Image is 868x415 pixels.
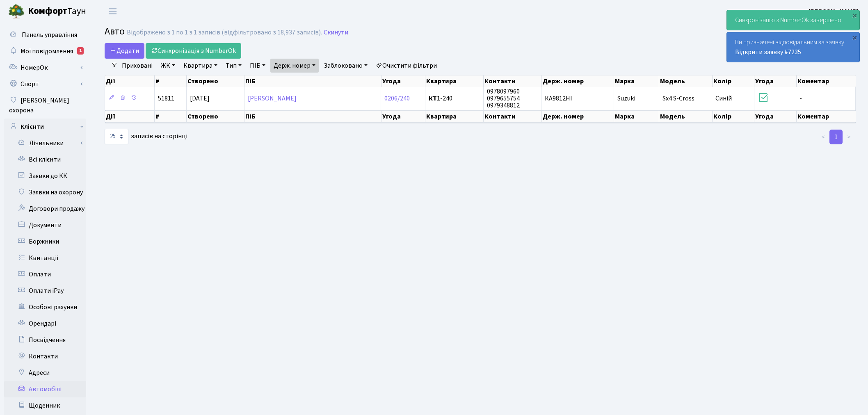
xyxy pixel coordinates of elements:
a: Мої повідомлення1 [4,43,86,59]
span: - [799,94,802,103]
th: Колір [713,110,754,123]
th: Коментар [797,110,856,123]
span: [DATE] [190,94,210,103]
div: Відображено з 1 по 1 з 1 записів (відфільтровано з 18,937 записів). [127,29,322,36]
span: Мої повідомлення [21,47,73,56]
th: Угода [381,75,426,87]
a: Панель управління [4,27,86,43]
a: Скинути [324,29,348,36]
b: Комфорт [28,5,67,18]
a: Контакти [4,348,86,365]
div: 1 [77,47,84,55]
span: Sx4 S-Cross [662,94,694,103]
th: Коментар [797,75,856,87]
th: Створено [187,75,244,87]
th: Квартира [425,75,484,87]
a: Заявки на охорону [4,184,86,201]
a: Клієнти [4,119,86,135]
a: Заблоковано [320,59,371,73]
label: записів на сторінці [105,129,187,144]
a: Всі клієнти [4,151,86,168]
div: Ви призначені відповідальним за заявку [727,32,859,62]
th: Створено [187,110,244,123]
th: ПІБ [244,75,381,87]
th: Квартира [425,110,484,123]
th: Держ. номер [542,110,614,123]
th: Угода [754,75,797,87]
th: ПІБ [244,110,381,123]
a: ПІБ [247,59,269,73]
button: Переключити навігацію [103,5,123,18]
a: Щоденник [4,397,86,414]
b: [PERSON_NAME] [809,7,858,16]
th: Угода [381,110,426,123]
a: Документи [4,217,86,233]
a: Особові рахунки [4,299,86,315]
a: ЖК [158,59,178,73]
th: Модель [659,75,712,87]
a: Очистити фільтри [372,59,440,73]
span: Панель управління [22,30,77,39]
div: Cинхронізацію з NumberOk завершено [727,10,859,30]
th: Дії [105,75,155,87]
a: [PERSON_NAME] [809,7,858,16]
a: Автомобілі [4,381,86,397]
a: [PERSON_NAME] охорона [4,92,86,119]
span: КА9812НІ [545,94,572,103]
select: записів на сторінці [105,129,128,144]
a: Тип [222,59,245,73]
a: Квартира [180,59,221,73]
a: НомерОк [4,59,86,76]
a: Спорт [4,76,86,92]
a: 1 [829,130,843,144]
a: Держ. номер [270,59,319,73]
a: 0206/240 [384,94,410,103]
a: Заявки до КК [4,168,86,184]
th: Марка [614,110,659,123]
div: × [850,33,859,41]
span: 51811 [158,94,174,103]
th: Держ. номер [542,75,614,87]
span: Авто [105,24,125,39]
th: Контакти [484,75,541,87]
span: 0978097960 0979655754 0979348812 [487,87,520,110]
th: Марка [614,75,659,87]
a: Додати [105,43,144,59]
span: Додати [110,46,139,55]
a: [PERSON_NAME] [248,94,297,103]
th: Дії [105,110,155,123]
th: Угода [754,110,797,123]
a: Посвідчення [4,332,86,348]
th: Колір [713,75,754,87]
span: Синій [715,94,732,103]
a: Боржники [4,233,86,250]
th: Модель [659,110,712,123]
div: × [850,11,859,19]
span: 1-240 [429,95,480,102]
a: Оплати [4,266,86,283]
a: Приховані [119,59,156,73]
a: Договори продажу [4,201,86,217]
a: Квитанції [4,250,86,266]
th: # [155,110,187,123]
th: Контакти [484,110,541,123]
a: Адреси [4,365,86,381]
a: Орендарі [4,315,86,332]
a: Оплати iPay [4,283,86,299]
span: Таун [28,5,86,18]
th: # [155,75,187,87]
a: Лічильники [9,135,86,151]
a: Синхронізація з NumberOk [146,43,241,59]
img: logo.png [8,3,25,20]
b: КТ [429,94,437,103]
span: Suzuki [617,94,635,103]
a: Відкрити заявку #7235 [735,48,801,57]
